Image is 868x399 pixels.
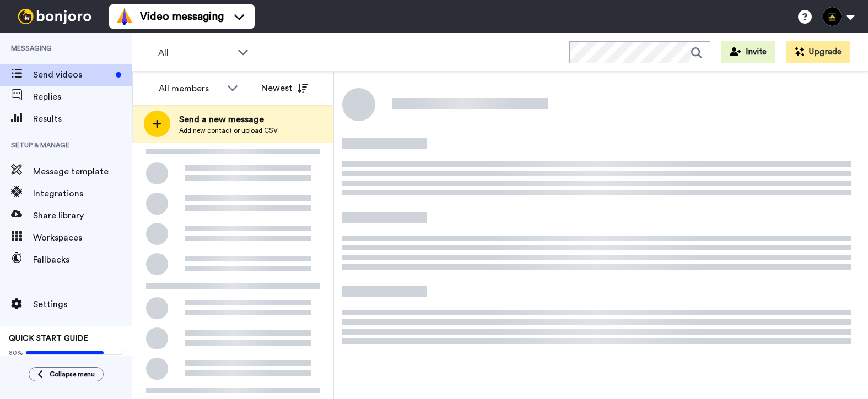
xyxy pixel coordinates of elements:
[253,77,316,99] button: Newest
[13,9,96,24] img: bj-logo-header-white.svg
[140,9,224,24] span: Video messaging
[33,165,132,178] span: Message template
[721,41,775,63] button: Invite
[29,367,104,381] button: Collapse menu
[50,370,95,379] span: Collapse menu
[33,298,132,311] span: Settings
[33,231,132,244] span: Workspaces
[786,41,850,63] button: Upgrade
[33,253,132,266] span: Fallbacks
[9,335,88,342] span: QUICK START GUIDE
[33,112,132,125] span: Results
[33,90,132,103] span: Replies
[9,348,23,357] span: 80%
[33,209,132,222] span: Share library
[158,46,232,59] span: All
[179,113,278,126] span: Send a new message
[179,126,278,135] span: Add new contact or upload CSV
[33,68,111,81] span: Send videos
[159,82,222,95] div: All members
[33,187,132,200] span: Integrations
[116,8,133,25] img: vm-color.svg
